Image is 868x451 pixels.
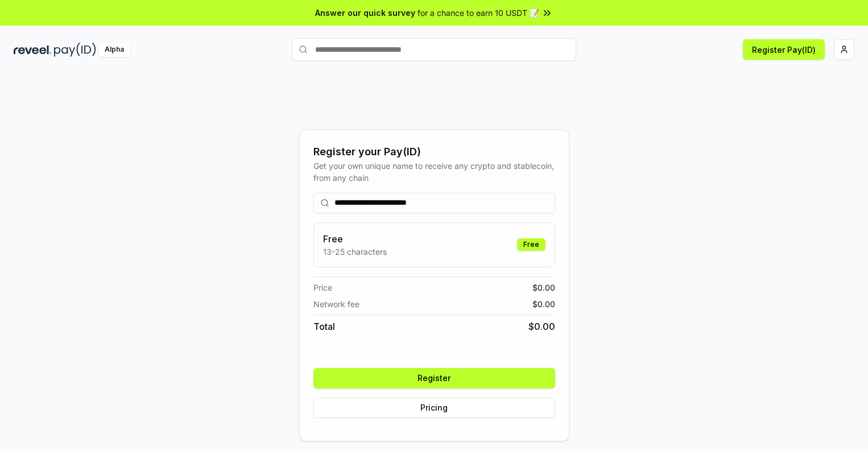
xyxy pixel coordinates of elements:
[418,7,539,19] span: for a chance to earn 10 USDT 📝
[98,43,130,57] div: Alpha
[313,398,555,418] button: Pricing
[313,368,555,388] button: Register
[313,298,359,310] span: Network fee
[743,39,825,60] button: Register Pay(ID)
[532,298,555,310] span: $ 0.00
[313,144,555,160] div: Register your Pay(ID)
[323,232,387,246] h3: Free
[315,7,415,19] span: Answer our quick survey
[14,43,52,57] img: reveel_dark
[532,282,555,293] span: $ 0.00
[313,320,335,333] span: Total
[313,282,332,293] span: Price
[54,43,96,57] img: pay_id
[528,320,555,333] span: $ 0.00
[313,160,555,184] div: Get your own unique name to receive any crypto and stablecoin, from any chain
[323,246,387,258] p: 13-25 characters
[517,238,545,251] div: Free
